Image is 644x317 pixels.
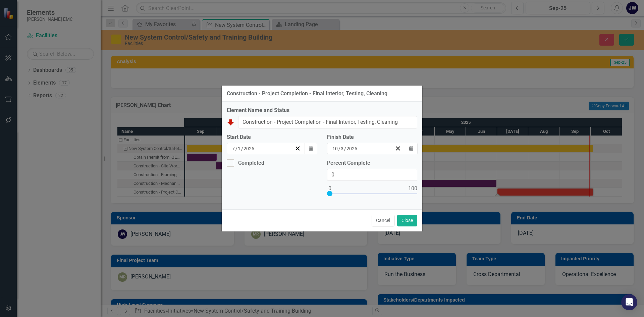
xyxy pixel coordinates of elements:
span: / [338,146,340,152]
label: Percent Complete [327,159,417,167]
div: Open Intercom Messenger [621,294,637,310]
img: Below Target [227,118,235,126]
label: Element Name and Status [227,107,417,114]
span: / [241,146,243,152]
span: / [344,146,346,152]
div: Construction - Project Completion - Final Interior, Testing, Cleaning [227,91,387,97]
button: Cancel [372,215,394,226]
div: Finish Date [327,134,417,141]
div: Start Date [227,134,317,141]
input: Name [238,116,417,128]
span: / [235,146,237,152]
button: Close [397,215,417,226]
